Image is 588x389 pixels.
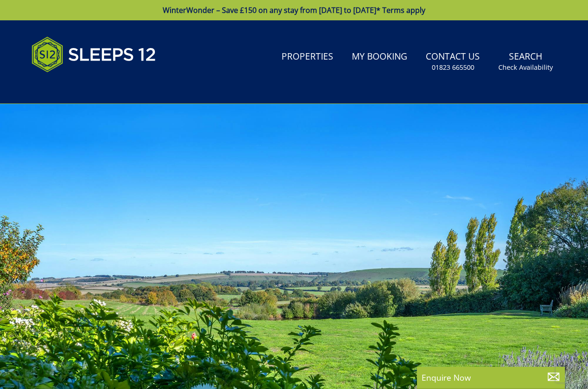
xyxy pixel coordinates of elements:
[432,63,474,72] small: 01823 665500
[495,47,557,77] a: SearchCheck Availability
[278,47,337,67] a: Properties
[422,47,484,77] a: Contact Us01823 665500
[27,83,124,91] iframe: Customer reviews powered by Trustpilot
[498,63,553,72] small: Check Availability
[348,47,411,67] a: My Booking
[31,31,156,78] img: Sleeps 12
[422,371,560,383] p: Enquire Now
